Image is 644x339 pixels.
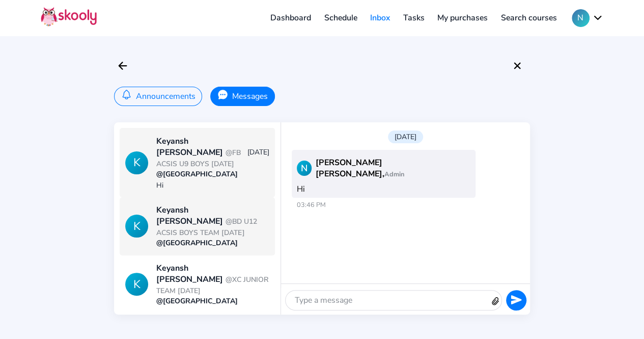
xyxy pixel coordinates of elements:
[506,290,526,310] button: send
[316,157,470,179] span: [PERSON_NAME] [PERSON_NAME],
[217,89,228,100] ion-icon: chatbubble ellipses
[114,57,131,74] button: arrow back outline
[156,148,241,169] span: @FB ACSIS U9 BOYS [DATE]
[156,296,269,306] div: @[GEOGRAPHIC_DATA]
[156,169,269,179] div: @[GEOGRAPHIC_DATA]
[125,151,148,174] div: K
[490,296,501,310] button: attach outline
[572,9,603,27] button: Nchevron down outline
[511,294,522,305] ion-icon: send
[156,180,269,190] div: Hi
[125,273,148,296] div: K
[247,147,269,157] div: [DATE]
[156,136,247,169] div: Keyansh [PERSON_NAME]
[117,60,129,72] ion-icon: arrow back outline
[297,161,312,176] div: N
[121,89,132,100] ion-icon: notifications outline
[488,293,504,309] ion-icon: attach outline
[384,170,404,179] span: Admin
[156,204,269,238] div: Keyansh [PERSON_NAME]
[431,10,494,26] a: My purchases
[41,7,97,27] img: Skooly
[511,60,523,72] ion-icon: close
[494,10,564,26] a: Search courses
[397,10,431,26] a: Tasks
[114,87,202,106] button: Announcements
[292,200,475,210] span: 03:46 PM
[509,57,526,74] button: close
[318,10,364,26] a: Schedule
[264,10,318,26] a: Dashboard
[388,131,423,143] div: [DATE]
[210,87,274,106] button: Messages
[125,215,148,238] div: K
[363,10,397,26] a: Inbox
[156,238,269,248] div: @[GEOGRAPHIC_DATA]
[292,150,475,198] div: Hi
[156,263,269,296] div: Keyansh [PERSON_NAME]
